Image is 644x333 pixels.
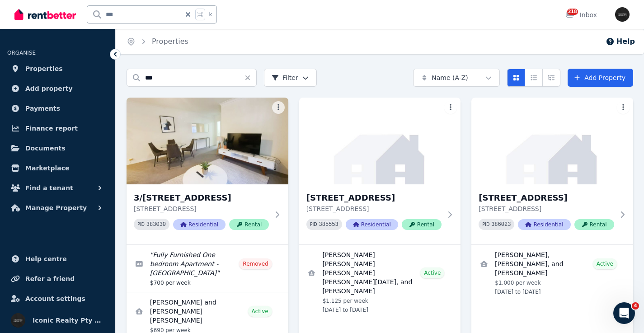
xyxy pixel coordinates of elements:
[567,9,578,15] span: 218
[299,245,461,319] a: View details for Maria Francisca Bravo Quijon, Valentina Antje Wohllk Araya, Lucia Brizio, and So...
[11,313,25,328] img: Iconic Realty Pty Ltd
[319,221,338,228] code: 385553
[542,69,560,87] button: Expanded list view
[134,192,269,204] h3: 3/[STREET_ADDRESS]
[491,221,511,228] code: 386023
[615,7,630,22] img: Iconic Realty Pty Ltd
[432,73,468,82] span: Name (A-Z)
[346,219,398,230] span: Residential
[471,98,633,244] a: 6/245 Old South Head Rd, Bondi - 5[STREET_ADDRESS][STREET_ADDRESS]PID 386023ResidentialRental
[25,163,69,174] span: Marketplace
[134,204,269,213] p: [STREET_ADDRESS]
[7,250,108,268] a: Help centre
[152,37,188,46] a: Properties
[299,98,461,184] img: 5/245 Old South Head Rd, Bondi Junction - 4
[574,219,614,230] span: Rental
[479,192,614,204] h3: [STREET_ADDRESS]
[25,63,63,74] span: Properties
[127,245,288,292] a: Edit listing: Fully Furnished One bedroom Apartment - Bondi Beach
[14,8,76,21] img: RentBetter
[7,139,108,157] a: Documents
[33,315,104,326] span: Iconic Realty Pty Ltd
[471,245,633,301] a: View details for Ezequiel Hellwig, Gabriel Schasiepen, and Giuliano Salamin
[568,69,633,87] a: Add Property
[25,273,75,284] span: Refer a friend
[25,253,67,264] span: Help centre
[606,36,635,47] button: Help
[617,101,630,114] button: More options
[25,103,60,114] span: Payments
[272,73,298,82] span: Filter
[272,101,285,114] button: More options
[507,69,525,87] button: Card view
[306,192,442,204] h3: [STREET_ADDRESS]
[525,69,543,87] button: Compact list view
[116,29,199,54] nav: Breadcrumb
[507,69,560,87] div: View options
[7,159,108,177] a: Marketplace
[229,219,269,230] span: Rental
[518,219,570,230] span: Residential
[632,302,639,310] span: 4
[127,98,288,184] img: 3/245-247 Old South Head Rd, Bondi - 85
[25,293,85,304] span: Account settings
[173,219,226,230] span: Residential
[25,83,73,94] span: Add property
[25,202,87,213] span: Manage Property
[482,222,489,227] small: PID
[413,69,500,87] button: Name (A-Z)
[7,99,108,117] a: Payments
[244,69,257,87] button: Clear search
[7,199,108,217] button: Manage Property
[137,222,145,227] small: PID
[25,143,66,154] span: Documents
[402,219,442,230] span: Rental
[264,69,317,87] button: Filter
[146,221,166,228] code: 383030
[310,222,317,227] small: PID
[299,98,461,244] a: 5/245 Old South Head Rd, Bondi Junction - 4[STREET_ADDRESS][STREET_ADDRESS]PID 385553ResidentialR...
[444,101,457,114] button: More options
[7,179,108,197] button: Find a tenant
[7,80,108,98] a: Add property
[7,119,108,137] a: Finance report
[25,183,73,193] span: Find a tenant
[613,302,635,324] iframe: Intercom live chat
[7,270,108,288] a: Refer a friend
[306,204,442,213] p: [STREET_ADDRESS]
[7,290,108,308] a: Account settings
[127,98,288,244] a: 3/245-247 Old South Head Rd, Bondi - 853/[STREET_ADDRESS][STREET_ADDRESS]PID 383030ResidentialRental
[471,98,633,184] img: 6/245 Old South Head Rd, Bondi - 5
[209,11,212,18] span: k
[479,204,614,213] p: [STREET_ADDRESS]
[7,60,108,78] a: Properties
[7,50,36,56] span: ORGANISE
[25,123,78,134] span: Finance report
[565,10,597,19] div: Inbox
